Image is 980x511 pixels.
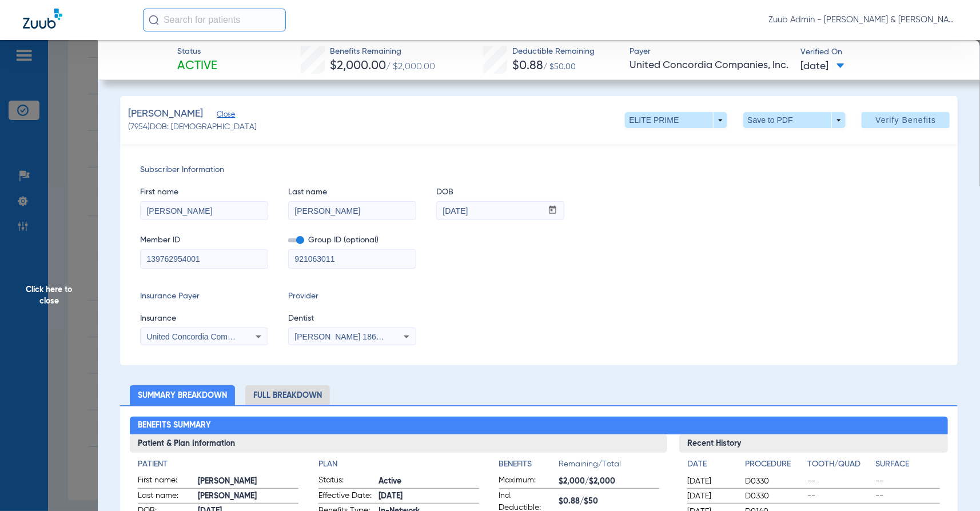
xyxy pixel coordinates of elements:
span: Payer [630,46,791,58]
span: Maximum: [499,474,555,488]
span: $2,000/$2,000 [559,476,660,488]
button: Open calendar [541,202,564,220]
span: Last name [288,186,416,198]
span: Verified On [800,46,962,58]
span: Active [379,476,479,488]
h4: Surface [876,458,940,470]
span: $0.88/$50 [559,496,660,508]
span: D0330 [745,490,803,502]
span: Member ID [140,234,268,246]
span: Verify Benefits [875,115,936,125]
span: -- [876,476,940,487]
button: ELITE PRIME [625,112,727,128]
app-breakdown-title: Date [687,458,735,474]
span: $2,000.00 [330,60,386,72]
span: United Concordia Companies, Inc. [630,58,791,73]
span: Provider [288,290,416,302]
h2: Benefits Summary [130,417,947,435]
app-breakdown-title: Tooth/Quad [807,458,871,474]
span: United Concordia Companies, Inc. [146,332,268,341]
span: First name [140,186,268,198]
h4: Procedure [745,458,803,470]
span: First name: [138,474,194,488]
h4: Benefits [499,458,559,470]
app-breakdown-title: Surface [876,458,940,474]
app-breakdown-title: Procedure [745,458,803,474]
span: Dentist [288,313,416,325]
span: Active [177,58,217,74]
span: DOB [436,186,564,198]
span: [PERSON_NAME] 1861186439 [294,332,407,341]
span: -- [807,490,871,502]
img: Search Icon [149,15,159,25]
span: Insurance Payer [140,290,268,302]
span: / $2,000.00 [386,62,435,71]
span: [DATE] [687,476,735,487]
h3: Recent History [679,434,948,453]
h3: Patient & Plan Information [130,434,667,453]
span: [PERSON_NAME] [198,476,298,488]
span: Last name: [138,490,194,504]
app-breakdown-title: Benefits [499,458,559,474]
button: Save to PDF [743,112,846,128]
span: Subscriber Information [140,164,938,176]
span: [PERSON_NAME] [198,490,298,502]
h4: Date [687,458,735,470]
span: [DATE] [379,490,479,502]
span: -- [807,476,871,487]
span: Group ID (optional) [288,234,416,246]
span: [DATE] [687,490,735,502]
span: Benefits Remaining [330,46,435,58]
span: Insurance [140,313,268,325]
h4: Tooth/Quad [807,458,871,470]
h4: Plan [318,458,479,470]
span: Zuub Admin - [PERSON_NAME] & [PERSON_NAME] [768,14,957,26]
span: Remaining/Total [559,458,660,474]
span: -- [876,490,940,502]
span: [PERSON_NAME] [128,107,203,121]
h4: Patient [138,458,298,470]
span: Status: [318,474,375,488]
span: D0330 [745,476,803,487]
span: [DATE] [800,59,844,74]
span: (7954) DOB: [DEMOGRAPHIC_DATA] [128,121,257,133]
li: Full Breakdown [245,385,330,405]
span: $0.88 [512,60,543,72]
span: Deductible Remaining [512,46,595,58]
button: Verify Benefits [862,112,950,128]
img: Zuub Logo [23,9,62,29]
li: Summary Breakdown [130,385,235,405]
span: Effective Date: [318,490,375,504]
iframe: Chat Widget [923,456,980,511]
input: Search for patients [143,9,286,31]
span: / $50.00 [543,63,576,71]
span: Status [177,46,217,58]
span: Close [217,110,227,121]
